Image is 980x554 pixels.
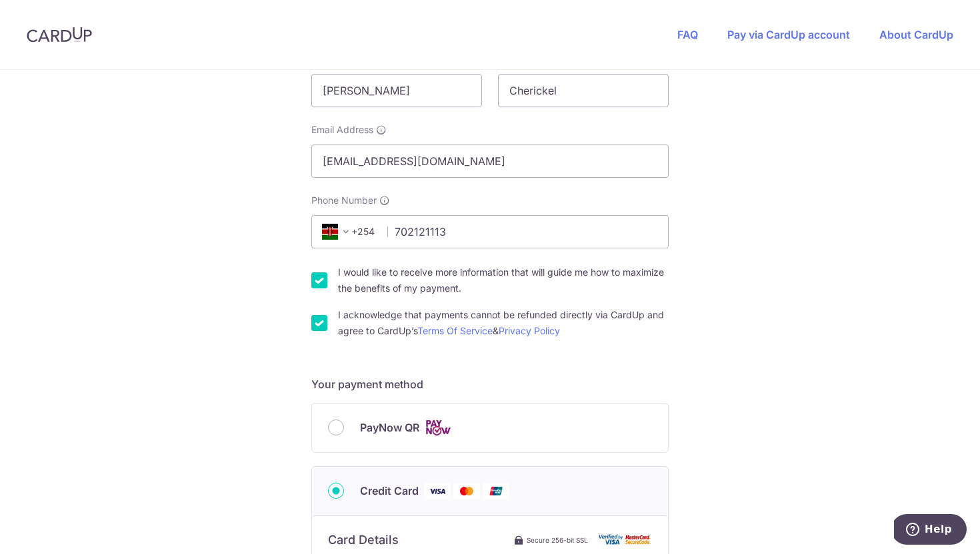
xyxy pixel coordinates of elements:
span: Email Address [311,123,373,137]
label: I acknowledge that payments cannot be refunded directly via CardUp and agree to CardUp’s & [338,307,669,339]
span: Phone Number [311,194,377,207]
img: Union Pay [483,483,509,499]
img: Cards logo [425,419,451,436]
img: Mastercard [453,483,480,499]
span: Credit Card [360,483,419,499]
iframe: Opens a widget where you can find more information [894,514,967,547]
img: card secure [599,534,652,545]
span: +254 [322,224,354,240]
div: PayNow QR Cards logo [328,419,652,436]
a: About CardUp [879,28,953,41]
a: Pay via CardUp account [727,28,850,41]
div: Credit Card Visa Mastercard Union Pay [328,483,652,499]
input: First name [311,74,482,107]
a: FAQ [677,28,698,41]
span: PayNow QR [360,419,419,435]
h6: Card Details [328,532,399,548]
span: +254 [318,224,378,240]
h5: Your payment method [311,376,669,392]
input: Last name [498,74,669,107]
img: Visa [424,483,451,499]
a: Privacy Policy [499,325,560,336]
a: Terms Of Service [417,325,493,336]
span: Secure 256-bit SSL [527,535,588,545]
img: CardUp [27,27,92,43]
input: Email address [311,144,669,178]
label: I would like to receive more information that will guide me how to maximize the benefits of my pa... [338,264,669,296]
